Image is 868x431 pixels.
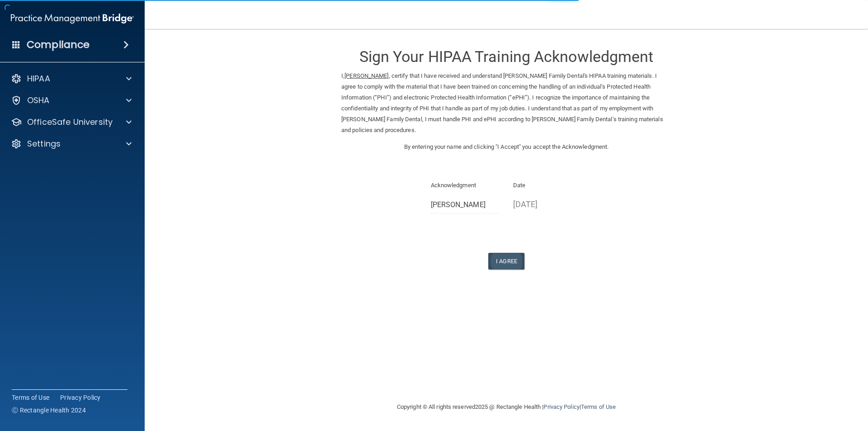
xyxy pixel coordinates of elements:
a: Terms of Use [12,393,49,402]
p: Date [513,180,582,191]
p: Acknowledgment [431,180,500,191]
a: Privacy Policy [543,403,579,410]
a: HIPAA [11,73,132,84]
a: Settings [11,138,132,149]
h4: Compliance [27,38,90,51]
img: PMB logo [11,9,134,28]
div: Copyright © All rights reserved 2025 @ Rectangle Health | | [341,393,671,422]
input: Full Name [431,197,500,213]
ins: [PERSON_NAME] [344,72,388,79]
p: By entering your name and clicking "I Accept" you accept the Acknowledgment. [341,142,671,152]
a: OSHA [11,95,132,106]
p: Settings [27,138,61,149]
button: I Agree [488,253,524,270]
p: I, , certify that I have received and understand [PERSON_NAME] Family Dental's HIPAA training mat... [341,71,671,136]
iframe: Drift Widget Chat Controller [712,367,857,403]
p: [DATE] [513,197,582,212]
p: OfficeSafe University [27,117,113,128]
span: Ⓒ Rectangle Health 2024 [12,406,86,415]
p: HIPAA [27,73,50,84]
h3: Sign Your HIPAA Training Acknowledgment [341,48,671,65]
p: OSHA [27,95,50,106]
a: Privacy Policy [60,393,101,402]
a: OfficeSafe University [11,117,132,128]
a: Terms of Use [581,403,616,410]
